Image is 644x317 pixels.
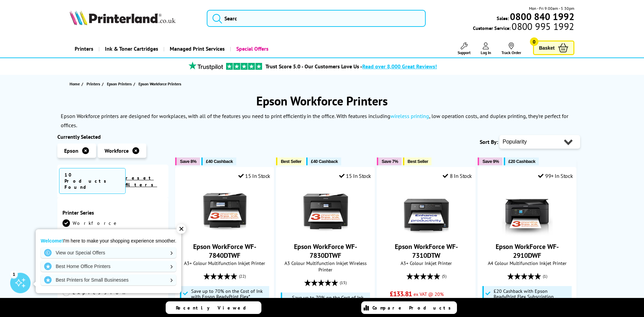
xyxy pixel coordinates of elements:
span: (1) [543,270,547,283]
span: Printers [87,80,100,87]
span: Compare Products [372,305,455,311]
button: Best Seller [403,157,432,165]
span: Best Seller [408,159,428,164]
a: Special Offers [230,40,274,57]
a: Track Order [501,43,521,55]
span: Save 8% [180,159,196,164]
span: Recently Viewed [176,305,253,311]
a: Basket 0 [533,40,574,55]
span: Log In [481,50,491,55]
span: Save 7% [382,159,398,164]
a: Support [458,43,471,55]
span: Save 9% [482,159,499,164]
span: Customer Service: [473,23,574,31]
a: View our Special Offers [41,247,176,258]
a: Workforce [62,219,119,227]
div: 1 [10,270,18,278]
a: Epson WorkForce WF-7840DTWF [199,230,250,237]
a: Managed Print Services [163,40,230,57]
span: A3+ Colour Multifunction Inkjet Printer [179,260,270,266]
p: Epson Workforce printers are designed for workplaces, with all of the features you need to print ... [61,113,568,129]
span: Ink & Toner Cartridges [105,40,158,57]
img: Printerland Logo [70,10,176,25]
img: Epson WorkForce WF-7840DTWF [199,184,250,235]
a: 0800 840 1992 [509,13,574,20]
a: Epson Printers [107,80,133,87]
img: trustpilot rating [185,62,226,70]
a: Compare Products [361,301,457,314]
a: Ink & Toner Cartridges [98,40,163,57]
a: Expression Home [62,289,127,304]
a: Log In [481,43,491,55]
button: £20 Cashback [504,157,539,165]
button: Best Seller [276,157,305,165]
button: Save 8% [175,157,200,165]
a: Epson WorkForce WF-7830DTWF [300,230,351,237]
span: £40 Cashback [206,159,233,164]
a: Epson WorkForce WF-7310DTW [395,242,458,260]
span: £20 Cashback [509,159,535,164]
span: 0800 995 1992 [511,23,574,30]
div: ✕ [177,224,186,234]
button: £40 Cashback [201,157,236,165]
span: Basket [539,43,555,52]
button: £40 Cashback [306,157,341,165]
div: Printer Series [62,209,164,216]
button: Save 9% [478,157,502,165]
span: Support [458,50,471,55]
a: Recently Viewed [166,301,261,314]
span: Mon - Fri 9:00am - 5:30pm [529,5,574,12]
span: £133.81 [390,289,412,298]
span: (15) [340,276,347,289]
span: A4 Colour Multifunction Inkjet Printer [481,260,573,266]
a: wireless printing [390,113,429,119]
a: Best Printers for Small Businesses [41,274,176,285]
a: Epson WorkForce WF-7830DTWF [294,242,357,260]
span: Read over 8,000 Great Reviews! [362,63,437,70]
a: Printers [70,40,98,57]
p: I'm here to make your shopping experience smoother. [41,238,176,244]
a: Epson WorkForce WF-2910DWF [496,242,559,260]
span: Epson Workforce Printers [139,81,181,86]
a: Epson WorkForce WF-7310DTW [401,230,452,237]
span: ex VAT @ 20% [413,291,444,297]
span: A3 Colour Multifunction Inkjet Wireless Printer [280,260,371,273]
img: trustpilot rating [226,63,262,70]
div: 15 In Stock [238,172,270,179]
a: Printerland Logo [70,10,198,27]
div: 8 In Stock [443,172,472,179]
div: 15 In Stock [339,172,371,179]
span: Epson [64,147,78,154]
a: Best Home Office Printers [41,261,176,272]
h1: Epson Workforce Printers [57,93,587,109]
span: A3+ Colour Inkjet Printer [381,260,472,266]
input: Searc [207,10,426,27]
img: Epson WorkForce WF-2910DWF [502,184,553,235]
span: £20 Cashback with Epson ReadyPrint Flex Subscription [494,288,570,299]
span: Sales: [497,15,509,21]
span: (22) [239,270,246,283]
a: Printers [87,80,102,87]
div: Currently Selected [57,133,169,140]
span: Best Seller [281,159,301,164]
span: Sort By: [480,138,498,145]
a: Epson WorkForce WF-7840DTWF [193,242,256,260]
b: 0800 840 1992 [510,10,574,23]
strong: Welcome! [41,238,63,244]
img: Epson WorkForce WF-7830DTWF [300,184,351,235]
span: Save up to 70% on the Cost of Ink with Epson ReadyPrint Flex* [292,295,369,306]
span: Epson Printers [107,80,132,87]
span: (5) [442,270,446,283]
span: 10 Products Found [59,168,126,194]
a: Home [70,80,81,87]
button: Save 7% [377,157,401,165]
a: Trust Score 5.0 - Our Customers Love Us -Read over 8,000 Great Reviews! [265,63,437,70]
a: reset filters [126,175,157,188]
span: 0 [530,37,538,46]
span: £40 Cashback [311,159,338,164]
span: Workforce [105,147,129,154]
div: 99+ In Stock [538,172,573,179]
img: Epson WorkForce WF-7310DTW [401,184,452,235]
a: Epson WorkForce WF-2910DWF [502,230,553,237]
span: Save up to 70% on the Cost of Ink with Epson ReadyPrint Flex* [191,288,268,299]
